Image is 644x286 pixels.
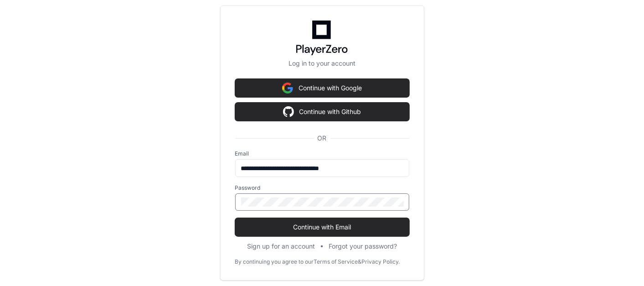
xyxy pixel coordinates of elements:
button: Continue with Github [235,103,409,121]
img: Sign in with google [282,79,293,97]
a: Terms of Service [314,258,358,265]
p: Log in to your account [235,59,409,68]
button: Continue with Email [235,218,409,236]
a: Privacy Policy. [362,258,400,265]
div: By continuing you agree to our [235,258,314,265]
label: Email [235,150,409,157]
button: Sign up for an account [247,242,315,251]
img: Sign in with google [283,103,294,121]
div: & [358,258,362,265]
button: Continue with Google [235,79,409,97]
button: Forgot your password? [329,242,397,251]
label: Password [235,184,409,192]
span: OR [314,134,330,143]
span: Continue with Email [235,223,409,232]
